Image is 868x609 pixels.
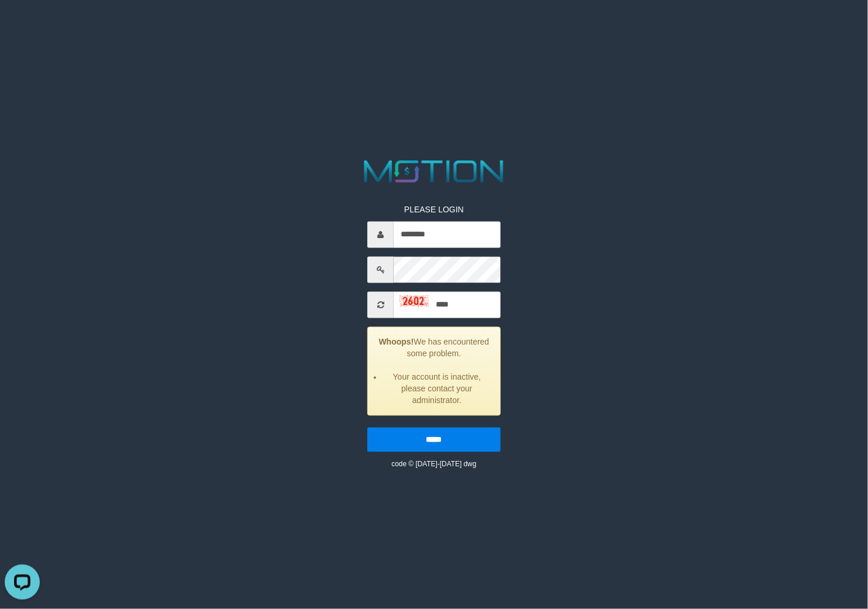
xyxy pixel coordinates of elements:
[379,338,414,347] strong: Whoops!
[391,460,476,469] small: code © [DATE]-[DATE] dwg
[399,295,429,307] img: captcha
[5,5,40,40] button: Open LiveChat chat widget
[367,204,500,216] p: PLEASE LOGIN
[358,157,510,187] img: MOTION_logo.png
[383,371,491,407] li: Your account is inactive, please contact your administrator.
[367,327,500,416] div: We has encountered some problem.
